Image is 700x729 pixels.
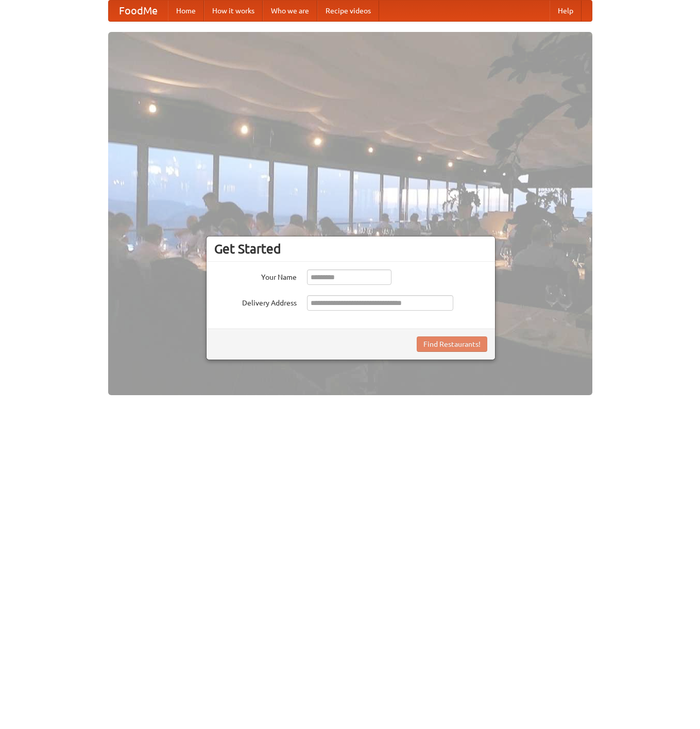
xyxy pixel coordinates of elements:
[204,1,263,21] a: How it works
[214,269,297,282] label: Your Name
[214,295,297,308] label: Delivery Address
[317,1,379,21] a: Recipe videos
[168,1,204,21] a: Home
[214,241,487,257] h3: Get Started
[263,1,317,21] a: Who we are
[550,1,582,21] a: Help
[109,1,168,21] a: FoodMe
[417,336,487,352] button: Find Restaurants!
